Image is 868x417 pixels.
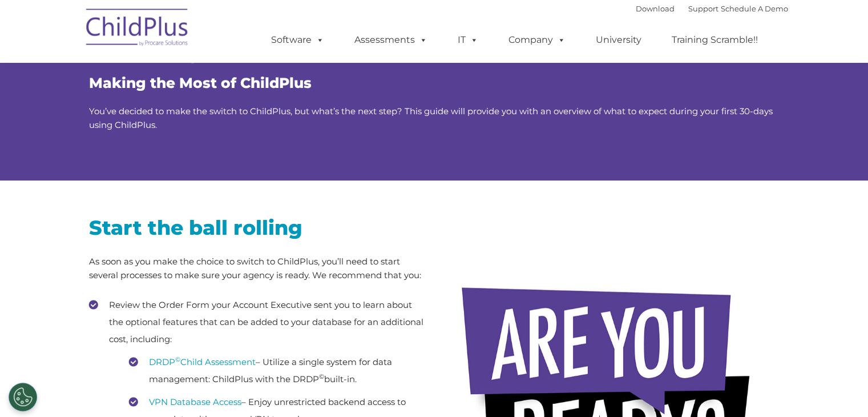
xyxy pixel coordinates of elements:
iframe: Chat Widget [682,294,868,417]
a: VPN Database Access [149,396,241,407]
a: IT [446,29,490,51]
a: University [584,29,653,51]
sup: © [319,372,324,380]
span: You’ve decided to make the switch to ChildPlus, but what’s the next step? This guide will provide... [89,106,773,130]
button: Cookies Settings [9,383,37,411]
font: | [636,4,788,13]
a: Training Scramble!! [660,29,769,51]
a: Company [497,29,577,51]
a: Support [688,4,718,13]
h2: Start the ball rolling [89,215,426,240]
a: Schedule A Demo [721,4,788,13]
img: ChildPlus by Procare Solutions [80,1,195,58]
a: Software [260,29,336,51]
p: As soon as you make the choice to switch to ChildPlus, you’ll need to start several processes to ... [89,255,426,282]
li: – Utilize a single system for data management: ChildPlus with the DRDP built-in. [129,354,426,388]
a: DRDP©Child Assessment [149,356,256,367]
sup: © [175,355,180,363]
a: Assessments [343,29,439,51]
span: Making the Most of ChildPlus [89,74,312,91]
a: Download [636,4,675,13]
